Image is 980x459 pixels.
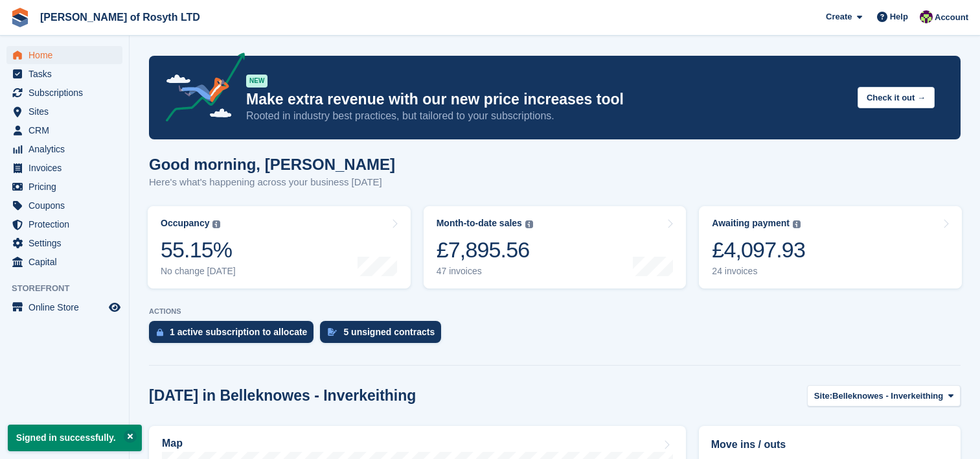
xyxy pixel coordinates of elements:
[28,121,106,139] span: CRM
[807,385,961,406] button: Site: Belleknowes - Inverkeithing
[28,196,106,215] span: Coupons
[437,218,522,229] div: Month-to-date sales
[343,327,435,337] div: 5 unsigned contracts
[712,266,805,277] div: 24 invoices
[6,65,122,83] a: menu
[107,300,122,315] a: Preview store
[148,206,411,288] a: Occupancy 55.15% No change [DATE]
[28,298,106,316] span: Online Store
[28,253,106,271] span: Capital
[699,206,962,288] a: Awaiting payment £4,097.93 24 invoices
[149,321,320,349] a: 1 active subscription to allocate
[920,10,933,23] img: Nina Briggs
[6,215,122,233] a: menu
[890,10,908,23] span: Help
[149,156,395,173] h1: Good morning, [PERSON_NAME]
[437,237,533,263] div: £7,895.56
[328,328,337,336] img: contract_signature_icon-13c848040528278c33f63329250d36e43548de30e8caae1d1a13099fd9432cc5.svg
[814,390,832,403] span: Site:
[149,387,416,405] h2: [DATE] in Belleknowes - Inverkeithing
[28,46,106,64] span: Home
[6,234,122,252] a: menu
[157,328,163,336] img: active_subscription_to_allocate_icon-d502201f5373d7db506a760aba3b589e785aa758c864c3986d89f69b8ff3...
[826,10,852,23] span: Create
[162,438,183,449] h2: Map
[246,109,847,123] p: Rooted in industry best practices, but tailored to your subscriptions.
[935,11,968,24] span: Account
[6,102,122,121] a: menu
[161,266,236,277] div: No change [DATE]
[6,84,122,102] a: menu
[246,90,847,109] p: Make extra revenue with our new price increases tool
[8,425,142,451] p: Signed in successfully.
[437,266,533,277] div: 47 invoices
[35,6,205,28] a: [PERSON_NAME] of Rosyth LTD
[6,46,122,64] a: menu
[712,218,790,229] div: Awaiting payment
[525,220,533,228] img: icon-info-grey-7440780725fd019a000dd9b08b2336e03edf1995a4989e88bcd33f0948082b44.svg
[793,220,801,228] img: icon-info-grey-7440780725fd019a000dd9b08b2336e03edf1995a4989e88bcd33f0948082b44.svg
[6,178,122,196] a: menu
[28,140,106,158] span: Analytics
[28,84,106,102] span: Subscriptions
[10,8,30,27] img: stora-icon-8386f47178a22dfd0bd8f6a31ec36ba5ce8667c1dd55bd0f319d3a0aa187defe.svg
[170,327,307,337] div: 1 active subscription to allocate
[6,253,122,271] a: menu
[12,282,129,295] span: Storefront
[6,121,122,139] a: menu
[6,196,122,215] a: menu
[246,75,268,88] div: NEW
[424,206,687,288] a: Month-to-date sales £7,895.56 47 invoices
[155,53,245,126] img: price-adjustments-announcement-icon-8257ccfd72463d97f412b2fc003d46551f7dbcb40ab6d574587a9cd5c0d94...
[711,437,948,453] h2: Move ins / outs
[149,175,395,190] p: Here's what's happening across your business [DATE]
[28,178,106,196] span: Pricing
[6,140,122,158] a: menu
[161,218,209,229] div: Occupancy
[212,220,220,228] img: icon-info-grey-7440780725fd019a000dd9b08b2336e03edf1995a4989e88bcd33f0948082b44.svg
[6,159,122,177] a: menu
[28,65,106,83] span: Tasks
[28,102,106,121] span: Sites
[161,237,236,263] div: 55.15%
[28,234,106,252] span: Settings
[28,159,106,177] span: Invoices
[712,237,805,263] div: £4,097.93
[149,307,961,316] p: ACTIONS
[320,321,448,349] a: 5 unsigned contracts
[6,298,122,316] a: menu
[858,87,935,108] button: Check it out →
[28,215,106,233] span: Protection
[832,390,943,403] span: Belleknowes - Inverkeithing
